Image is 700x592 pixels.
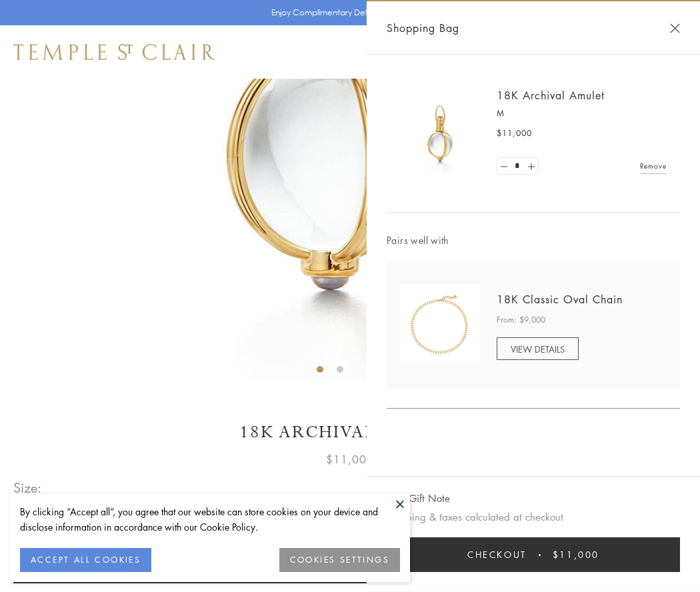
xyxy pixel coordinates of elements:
[387,490,450,507] button: Add Gift Note
[400,93,480,173] img: 18K Archival Amulet
[13,477,43,499] span: Size:
[387,509,680,525] p: Shipping & taxes calculated at checkout
[553,547,599,562] span: $11,000
[13,44,215,60] img: Temple St. Clair
[13,421,687,444] h1: 18K Archival Amulet
[326,451,374,468] span: $11,000
[497,88,605,103] a: 18K Archival Amulet
[400,285,480,365] img: N88865-OV18
[20,504,400,535] div: By clicking “Accept all”, you agree that our website can store cookies on your device and disclos...
[271,6,423,19] p: Enjoy Complimentary Delivery & Returns
[20,548,151,572] button: ACCEPT ALL COOKIES
[511,343,565,355] span: VIEW DETAILS
[670,23,680,33] button: Close Shopping Bag
[467,547,527,562] span: Checkout
[524,158,537,175] a: Set quantity to 2
[387,19,459,37] span: Shopping Bag
[387,233,680,248] span: Pairs well with
[497,158,511,175] a: Set quantity to 0
[497,313,545,327] span: From: $9,000
[497,292,623,307] a: 18K Classic Oval Chain
[387,537,680,572] button: Checkout $11,000
[497,107,667,120] p: M
[279,548,400,572] button: COOKIES SETTINGS
[640,159,667,173] a: Remove
[497,337,579,360] a: VIEW DETAILS
[497,127,532,140] span: $11,000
